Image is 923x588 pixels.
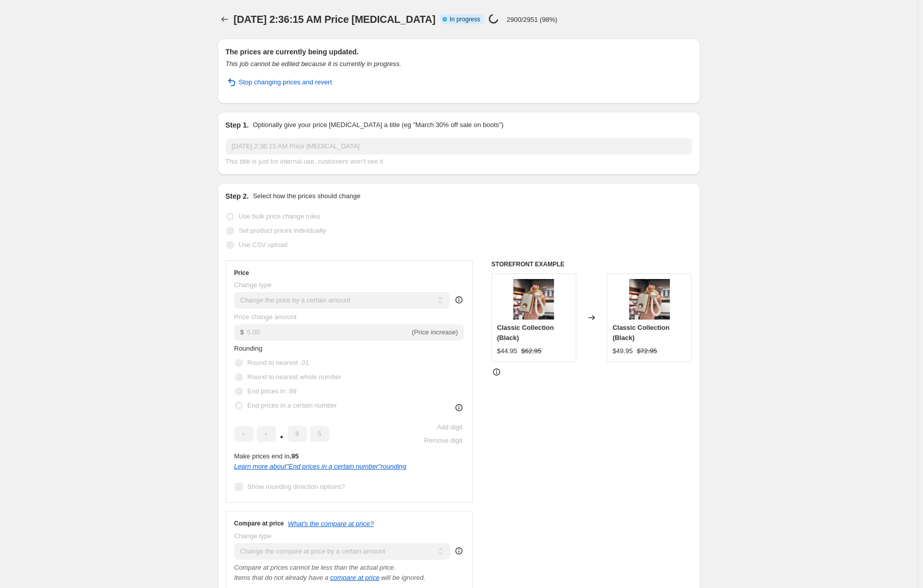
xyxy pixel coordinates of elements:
button: What's the compare at price? [288,520,374,528]
i: Compare at prices cannot be less than the actual price. [234,564,396,571]
i: will be ignored. [381,574,425,581]
span: Change type [234,281,272,289]
span: Show rounding direction options? [248,483,345,490]
a: Learn more about"End prices in a certain number"rounding [234,462,407,470]
strike: $72.95 [637,346,657,356]
span: Round to nearest whole number [248,373,342,381]
input: 30% off holiday sale [226,138,692,154]
span: Round to nearest .01 [248,359,309,366]
h2: Step 2. [226,191,249,201]
button: Price change jobs [218,12,232,26]
i: Items that do not already have a [234,574,329,581]
span: Classic Collection (Black) [612,324,669,342]
span: . [279,426,285,442]
strike: $62.95 [521,346,542,356]
h2: The prices are currently being updated. [226,47,692,57]
b: .95 [290,452,299,460]
h3: Price [234,269,249,277]
img: S5be13cfcf733412e9396a776df39b641N_80x.webp [513,279,554,320]
span: Change type [234,532,272,540]
input: ﹡ [310,426,329,442]
h6: STOREFRONT EXAMPLE [491,260,692,268]
h3: Compare at price [234,519,284,528]
span: Classic Collection (Black) [497,324,554,342]
p: Optionally give your price [MEDICAL_DATA] a title (eg "March 30% off sale on boots") [253,120,503,130]
h2: Step 1. [226,120,249,130]
button: compare at price [330,574,380,581]
span: In progress [450,15,480,23]
span: [DATE] 2:36:15 AM Price [MEDICAL_DATA] [234,14,436,25]
input: ﹡ [234,426,254,442]
span: Use CSV upload [239,241,288,249]
input: -10.00 [247,324,410,341]
span: Rounding [234,345,263,352]
p: Select how the prices should change [253,191,360,201]
i: Learn more about " End prices in a certain number " rounding [234,462,407,470]
input: ﹡ [257,426,276,442]
div: $44.95 [497,346,517,356]
span: Make prices end in [234,452,299,460]
span: End prices in .99 [248,387,297,395]
i: This job cannot be edited because it is currently in progress. [226,60,402,68]
input: ﹡ [288,426,307,442]
span: Price change amount [234,313,297,321]
span: (Price increase) [412,328,458,336]
span: End prices in a certain number [248,401,337,409]
span: This title is just for internal use, customers won't see it [226,158,383,165]
img: S5be13cfcf733412e9396a776df39b641N_80x.webp [629,279,670,320]
span: Stop changing prices and revert [239,77,332,87]
span: Set product prices individually [239,227,326,234]
div: help [454,546,464,556]
p: 2900/2951 (98%) [507,16,558,23]
div: help [454,295,464,305]
div: $49.95 [612,346,633,356]
span: $ [240,328,244,336]
span: Use bulk price change rules [239,212,320,220]
button: Stop changing prices and revert [220,74,339,90]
